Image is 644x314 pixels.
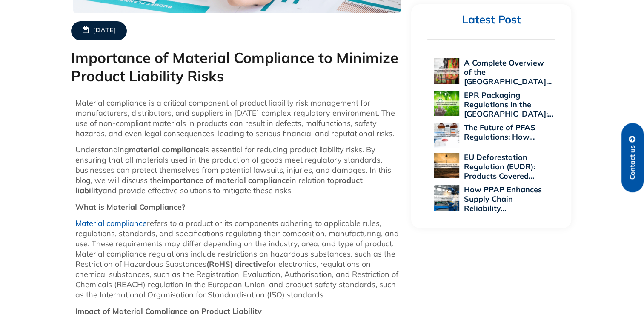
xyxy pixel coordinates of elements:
a: How PPAP Enhances Supply Chain Reliability… [464,185,541,213]
h1: Importance of Material Compliance to Minimize Product Liability Risks [71,49,403,85]
strong: What is Material Compliance? [75,202,185,212]
p: Material compliance is a critical component of product liability risk management for manufacturer... [75,98,399,139]
a: EPR Packaging Regulations in the [GEOGRAPHIC_DATA]:… [464,90,553,119]
strong: product liability [75,175,363,195]
a: [DATE] [71,21,127,40]
img: EPR Packaging Regulations in the US: A 2025 Compliance Perspective [434,91,459,116]
p: Understanding is essential for reducing product liability risks. By ensuring that all materials u... [75,145,399,196]
a: Contact us [621,123,644,192]
h2: Latest Post [427,13,555,27]
img: A Complete Overview of the EU Personal Protective Equipment Regulation 2016/425 [434,58,459,84]
p: refers to a product or its components adhering to applicable rules, regulations, standards, and s... [75,218,399,300]
a: A Complete Overview of the [GEOGRAPHIC_DATA]… [464,58,551,86]
a: The Future of PFAS Regulations: How… [464,123,535,142]
strong: importance of material compliance [161,175,290,185]
img: How PPAP Enhances Supply Chain Reliability Across Global Industries [434,185,459,211]
b: (RoHS) directive [206,259,266,269]
span: [DATE] [93,26,116,35]
a: Material compliance [75,218,147,228]
a: EU Deforestation Regulation (EUDR): Products Covered… [464,152,535,181]
span: Contact us [629,145,636,180]
img: The Future of PFAS Regulations: How 2025 Will Reshape Global Supply Chains [434,123,459,148]
strong: material compliance [129,145,203,154]
img: EU Deforestation Regulation (EUDR): Products Covered and Compliance Essentials [434,153,459,178]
